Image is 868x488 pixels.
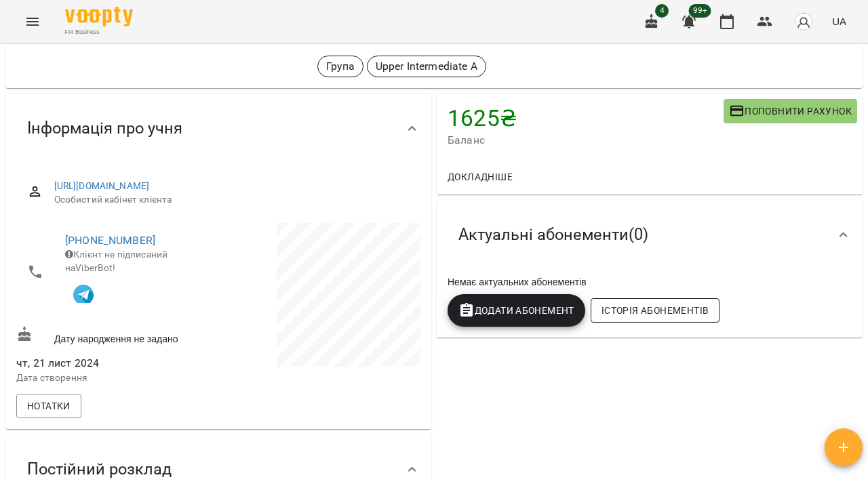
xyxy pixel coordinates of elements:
button: Історія абонементів [591,298,719,323]
span: Історія абонементів [601,302,709,319]
img: Voopty Logo [65,7,133,26]
span: Актуальні абонементи ( 0 ) [458,224,648,245]
button: Нотатки [16,394,81,418]
button: Поповнити рахунок [724,99,857,123]
span: Баланс [448,132,724,148]
img: Telegram [73,285,94,305]
span: UA [832,14,846,28]
div: Немає актуальних абонементів [445,272,854,291]
button: Клієнт підписаний на VooptyBot [65,274,102,311]
div: Інформація про учня [5,94,431,163]
h4: 1625 ₴ [448,104,724,132]
div: Upper Intermediate A [367,56,486,77]
button: Додати Абонемент [448,294,585,327]
span: Інформація про учня [27,118,182,139]
button: UA [827,9,852,34]
span: 4 [655,4,669,18]
div: Група [317,56,363,77]
img: avatar_s.png [794,12,813,31]
span: Додати Абонемент [458,302,574,319]
a: [URL][DOMAIN_NAME] [54,180,150,191]
p: Група [326,58,355,75]
div: Дату народження не задано [14,323,218,348]
div: Актуальні абонементи(0) [437,200,863,270]
p: Upper Intermediate A [376,58,477,75]
span: чт, 21 лист 2024 [16,355,216,371]
button: Menu [16,5,49,38]
p: Дата створення [16,371,216,385]
span: For Business [65,28,133,37]
span: Постійний розклад [27,459,172,480]
span: Поповнити рахунок [729,103,852,119]
span: Клієнт не підписаний на ViberBot! [65,249,167,273]
span: Особистий кабінет клієнта [54,193,410,207]
button: Докладніше [442,165,518,189]
span: Нотатки [27,398,71,414]
a: [PHONE_NUMBER] [65,234,155,247]
span: 99+ [689,4,711,18]
span: Докладніше [448,169,513,185]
